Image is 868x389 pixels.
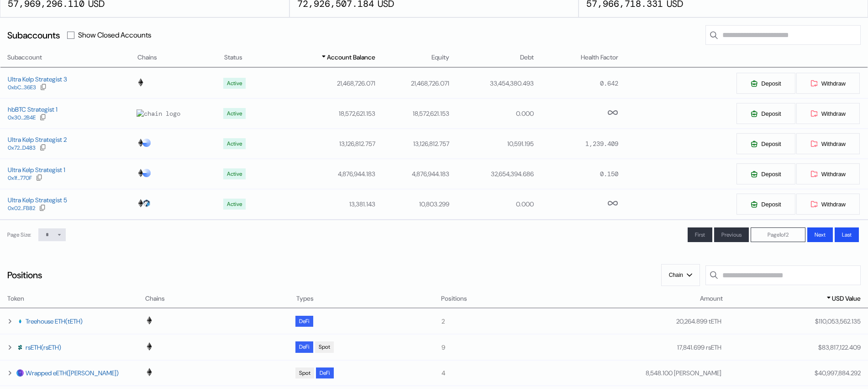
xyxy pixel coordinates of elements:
span: Chains [145,294,165,303]
div: Ultra Kelp Strategist 2 [8,135,67,144]
div: Active [227,201,242,207]
button: Chain [661,264,700,286]
span: Withdraw [821,171,846,178]
span: Amount [700,294,723,303]
button: Previous [714,227,749,242]
span: First [695,231,705,238]
span: Account Balance [327,53,375,62]
td: 10,591.195 [450,129,534,159]
div: hbBTC Strategist 1 [8,105,58,113]
button: Withdraw [796,133,860,155]
td: 0.000 [450,98,534,129]
td: 1,239.409 [534,129,619,159]
td: 21,468,726.071 [376,68,450,98]
div: Active [227,140,242,147]
button: Deposit [736,103,795,124]
span: Chains [137,53,157,62]
img: chain logo [137,78,145,86]
span: Next [815,231,826,238]
td: 4,876,944.183 [376,159,450,189]
span: Types [296,294,314,303]
span: Deposit [761,110,781,117]
button: Deposit [736,133,795,155]
button: Next [807,227,833,242]
div: DeFi [299,318,310,324]
div: Ultra Kelp Strategist 1 [8,166,65,174]
span: Withdraw [821,201,846,208]
span: USD Value [832,294,861,303]
div: Spot [319,344,330,350]
div: Ultra Kelp Strategist 5 [8,196,67,204]
td: 32,654,394.686 [450,159,534,189]
div: Active [227,171,242,177]
span: Deposit [761,80,781,87]
div: Active [227,80,242,86]
div: Positions [7,269,42,281]
div: 0xbC...36E3 [8,84,36,91]
div: $ 83,817,122.409 [818,343,861,351]
img: chain logo [145,368,153,376]
label: Show Closed Accounts [78,30,151,40]
a: Wrapped eETH([PERSON_NAME]) [26,369,119,377]
span: Withdraw [821,80,846,87]
div: DeFi [320,370,330,376]
span: Subaccount [7,53,42,62]
span: Health Factor [581,53,618,62]
img: chain logo [142,199,151,207]
div: 0x02...FB82 [8,205,35,211]
span: Withdraw [821,140,846,147]
td: 18,572,621.153 [376,98,450,129]
td: 10,803.299 [376,189,450,219]
div: 4 [442,369,575,377]
div: DeFi [299,344,310,350]
span: Status [224,53,242,62]
a: rsETH(rsETH) [26,343,61,351]
a: Treehouse ETH(tETH) [26,317,83,325]
button: Withdraw [796,72,860,94]
span: Last [842,231,852,238]
td: 13,381.143 [271,189,376,219]
td: 4,876,944.183 [271,159,376,189]
span: Equity [431,53,449,62]
div: Active [227,110,242,117]
div: Ultra Kelp Strategist 3 [8,75,67,83]
div: 8,548.100 [PERSON_NAME] [646,369,721,377]
div: Spot [299,370,310,376]
div: 0x30...2B4E [8,114,36,121]
td: 21,468,726.071 [271,68,376,98]
td: 18,572,621.153 [271,98,376,129]
div: 0x1f...770F [8,175,32,181]
div: 17,841.699 rsETH [677,343,721,351]
span: Token [7,294,24,303]
div: Subaccounts [7,29,60,41]
img: chain logo [137,169,145,177]
div: $ 40,997,884.292 [815,369,861,377]
img: chain logo [137,139,145,147]
div: 20,264.899 tETH [676,317,721,325]
button: First [688,227,712,242]
td: 0.000 [450,189,534,219]
span: Deposit [761,140,781,147]
img: chain logo [142,139,151,147]
img: chain logo [142,169,151,177]
button: Withdraw [796,193,860,215]
img: Icon___Dark.png [16,344,24,351]
td: 13,126,812.757 [376,129,450,159]
button: Withdraw [796,103,860,124]
span: Chain [669,272,683,278]
td: 33,454,380.493 [450,68,534,98]
span: Debt [520,53,534,62]
img: tETH_logo_2_%281%29.png [16,318,24,325]
span: Deposit [761,171,781,178]
div: 2 [442,317,575,325]
button: Deposit [736,193,795,215]
span: Deposit [761,201,781,208]
td: 0.642 [534,68,619,98]
td: 0.150 [534,159,619,189]
button: Deposit [736,163,795,185]
td: 13,126,812.757 [271,129,376,159]
span: Withdraw [821,110,846,117]
img: weETH.png [16,369,24,377]
span: Positions [441,294,467,303]
button: Deposit [736,72,795,94]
